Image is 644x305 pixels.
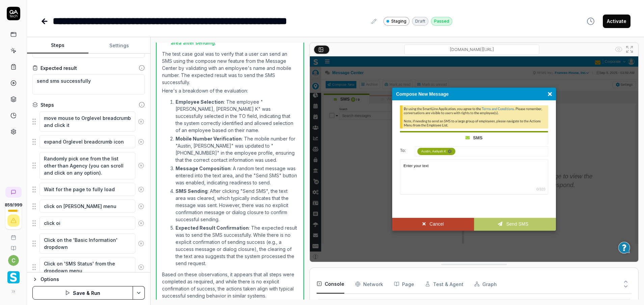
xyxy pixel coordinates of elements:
div: Suggestions [32,216,145,230]
div: Draft [412,17,428,26]
a: Documentation [3,240,24,251]
button: Console [317,275,344,294]
div: Options [41,275,145,283]
div: Suggestions [32,199,145,213]
span: Staging [391,18,406,24]
button: Graph [474,275,497,294]
div: Expected result [41,65,77,72]
button: Options [32,275,145,283]
button: Settings [88,37,150,54]
p: : The expected result was to send the SMS successfully. While there is no explicit confirmation o... [176,224,298,267]
button: Steps [27,37,88,54]
button: Remove step [135,217,147,230]
div: Steps [41,101,54,108]
p: Here's a breakdown of the evaluation: [162,87,298,94]
div: Suggestions [32,233,145,254]
button: Test & Agent [425,275,463,294]
a: Book a call with us [3,229,24,240]
button: Smartlinx Logo [3,266,24,285]
button: c [8,255,19,266]
p: : The mobile number for "Austin, [PERSON_NAME]" was updated to "[PHONE_NUMBER]" in the employee p... [176,135,298,163]
a: New conversation [5,187,22,198]
button: View version history [583,15,599,28]
button: Remove step [135,135,147,149]
div: Suggestions [32,135,145,149]
strong: SMS Sending [176,188,208,194]
button: Open in full screen [624,44,635,55]
div: Suggestions [32,257,145,278]
button: Show all interative elements [613,44,624,55]
p: : After clicking "Send SMS", the text area was cleared, which typically indicates that the messag... [176,187,298,223]
div: Suggestions [32,152,145,180]
div: Suggestions [32,111,145,132]
button: Activate [603,15,630,28]
strong: Employee Selection [176,99,224,105]
button: Remove step [135,159,147,172]
button: Page [394,275,414,294]
p: : The employee "[PERSON_NAME], [PERSON_NAME] K" was successfully selected in the TO field, indica... [176,98,298,134]
button: Network [355,275,383,294]
button: Remove step [135,183,147,196]
div: Suggestions [32,182,145,197]
strong: Message Composition [176,166,231,171]
button: Remove step [135,200,147,213]
p: Based on these observations, it appears that all steps were completed as required, and while ther... [162,271,298,299]
strong: Expected Result Confirmation [176,225,249,231]
img: Smartlinx Logo [7,271,20,283]
span: 859 / 999 [5,203,22,207]
strong: Mobile Number Verification [176,136,242,142]
button: Remove step [135,115,147,128]
button: Remove step [135,237,147,250]
img: Screenshot [310,56,638,262]
a: Staging [383,17,409,26]
p: The test case goal was to verify that a user can send an SMS using the compose new feature from t... [162,50,298,86]
div: Passed [431,17,452,26]
button: Remove step [135,260,147,274]
p: : A random text message was entered into the text area, and the "Send SMS" button was enabled, in... [176,165,298,186]
button: Save & Run [32,286,133,300]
